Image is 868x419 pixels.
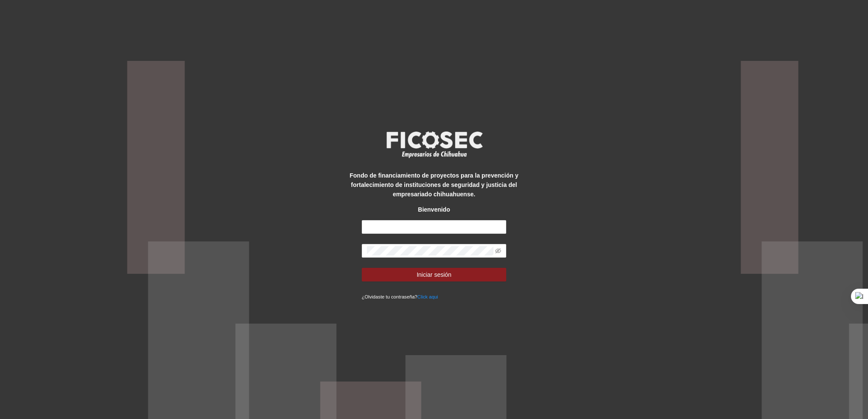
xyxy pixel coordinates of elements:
button: Iniciar sesión [362,268,507,281]
img: logo [381,129,487,160]
span: Iniciar sesión [417,270,452,279]
small: ¿Olvidaste tu contraseña? [362,294,438,299]
span: eye-invisible [495,248,501,254]
strong: Fondo de financiamiento de proyectos para la prevención y fortalecimiento de instituciones de seg... [350,172,519,198]
a: Click aqui [417,294,438,299]
strong: Bienvenido [418,206,450,213]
